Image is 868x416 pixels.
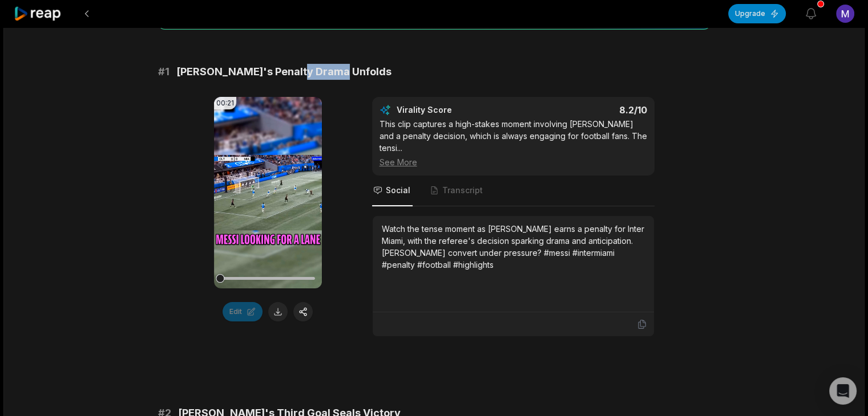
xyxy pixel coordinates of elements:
[380,156,647,168] div: See More
[524,104,647,116] div: 8.2 /10
[728,4,786,23] button: Upgrade
[442,185,483,196] span: Transcript
[382,223,645,271] div: Watch the tense moment as [PERSON_NAME] earns a penalty for Inter Miami, with the referee's decis...
[397,104,519,116] div: Virality Score
[372,176,655,206] nav: Tabs
[386,185,410,196] span: Social
[380,118,647,168] div: This clip captures a high-stakes moment involving [PERSON_NAME] and a penalty decision, which is ...
[158,64,169,80] span: # 1
[223,302,263,321] button: Edit
[214,97,322,288] video: Your browser does not support mp4 format.
[176,64,391,80] span: [PERSON_NAME]'s Penalty Drama Unfolds
[829,377,857,405] div: Open Intercom Messenger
